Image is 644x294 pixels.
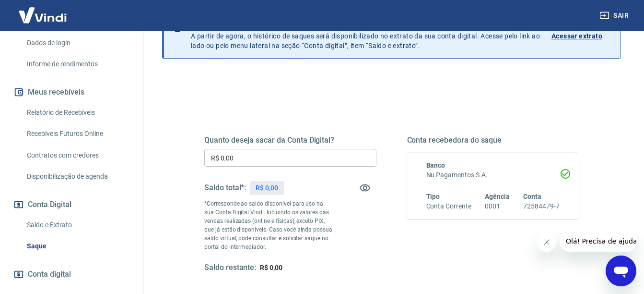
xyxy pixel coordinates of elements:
[485,193,510,200] span: Agência
[426,170,560,180] h6: Nu Pagamentos S.A.
[204,199,333,251] p: *Corresponde ao saldo disponível para uso na sua Conta Digital Vindi. Incluindo os valores das ve...
[191,22,540,50] p: A partir de agora, o histórico de saques será disponibilizado no extrato da sua conta digital. Ac...
[426,161,445,169] span: Banco
[6,7,81,14] span: Olá! Precisa de ajuda?
[485,201,510,211] h6: 0001
[12,194,132,215] button: Conta Digital
[523,201,560,211] h6: 72584479-7
[12,264,132,285] a: Conta digital
[204,183,246,193] h5: Saldo total*:
[598,7,632,24] button: Sair
[426,201,471,211] h6: Conta Corrente
[28,268,71,281] span: Conta digital
[23,215,132,235] a: Saldo e Extrato
[12,82,132,103] button: Meus recebíveis
[12,0,74,30] img: Vindi
[256,183,278,193] p: R$ 0,00
[537,233,556,252] iframe: Fechar mensagem
[523,193,541,200] span: Conta
[23,236,132,256] a: Saque
[23,124,132,144] a: Recebíveis Futuros Online
[551,31,602,41] p: Acessar extrato
[407,135,579,145] h5: Conta recebedora do saque
[551,22,613,50] a: Acessar extrato
[23,103,132,122] a: Relatório de Recebíveis
[204,263,256,273] h5: Saldo restante:
[426,193,440,200] span: Tipo
[23,146,132,165] a: Contratos com credores
[260,264,282,271] span: R$ 0,00
[204,135,376,145] h5: Quanto deseja sacar da Conta Digital?
[23,33,132,53] a: Dados de login
[560,231,636,252] iframe: Mensagem da empresa
[606,256,636,286] iframe: Botão para abrir a janela de mensagens
[23,167,132,186] a: Disponibilização de agenda
[23,54,132,74] a: Informe de rendimentos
